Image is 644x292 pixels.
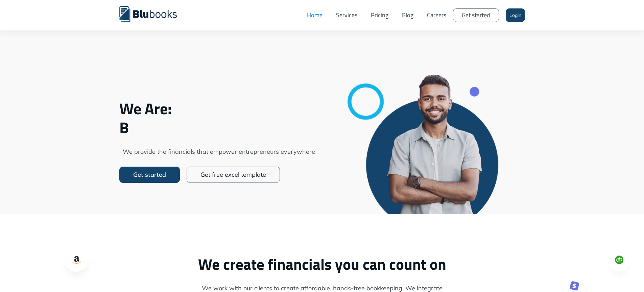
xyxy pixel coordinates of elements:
[453,8,499,22] a: Get started
[119,147,319,156] span: We provide the financials that empower entrepreneurs everywhere
[119,118,319,137] span: B
[329,5,364,25] a: Services
[420,5,453,25] a: Careers
[364,5,395,25] a: Pricing
[300,5,329,25] a: Home
[187,167,280,183] a: Get free excel template
[119,167,180,183] a: Get started
[119,5,187,22] a: home
[506,8,525,22] a: Login
[119,255,525,273] h2: We create financials you can count on
[119,99,319,118] span: We Are:
[395,5,420,25] a: Blog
